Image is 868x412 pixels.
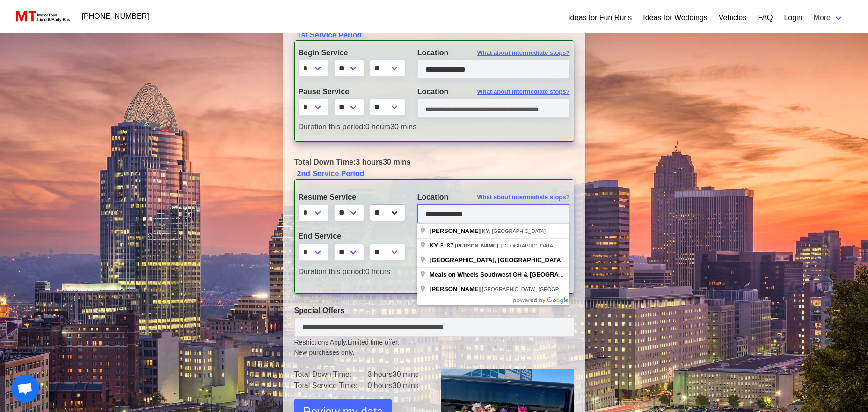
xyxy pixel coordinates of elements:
[393,382,419,390] span: 30 mins
[808,8,849,27] a: More
[13,10,71,23] img: MotorToys Logo
[367,380,427,391] td: 0 hours
[299,47,403,59] label: Begin Service
[299,123,365,131] span: Duration this period:
[11,375,39,403] div: Open chat
[430,242,455,249] span: -3187
[477,48,570,58] span: What about intermediate stops?
[430,227,481,234] span: [PERSON_NAME]
[383,158,411,166] span: 30 mins
[390,123,416,131] span: 30 mins
[299,86,403,97] label: Pause Service
[477,87,570,97] span: What about intermediate stops?
[367,369,427,380] td: 3 hours
[758,12,773,23] a: FAQ
[294,158,356,166] span: Total Down Time:
[455,243,498,248] span: [PERSON_NAME]
[568,12,632,23] a: Ideas for Fun Runs
[76,7,155,26] a: [PHONE_NUMBER]
[348,337,399,347] span: Limited time offer.
[482,228,489,234] span: KY
[417,192,570,203] label: Location
[294,369,368,380] td: Total Down Time:
[294,380,368,391] td: Total Service Time:
[417,88,449,96] span: Location
[482,286,649,292] span: [GEOGRAPHIC_DATA], [GEOGRAPHIC_DATA], [GEOGRAPHIC_DATA]
[455,243,611,248] span: , [GEOGRAPHIC_DATA], [GEOGRAPHIC_DATA]
[477,193,570,202] span: What about intermediate stops?
[430,285,481,292] span: [PERSON_NAME]
[299,192,403,203] label: Resume Service
[292,266,410,277] div: 0 hours
[292,121,577,133] div: 0 hours
[784,12,802,23] a: Login
[299,268,365,276] span: Duration this period:
[417,49,449,57] span: Location
[294,305,574,316] label: Special Offers
[719,12,747,23] a: Vehicles
[430,271,595,278] span: Meals on Wheels Southwest OH & [GEOGRAPHIC_DATA]
[430,256,610,263] span: [GEOGRAPHIC_DATA], [GEOGRAPHIC_DATA] Farmers Market
[294,338,574,358] small: Restrictions Apply.
[294,348,574,358] span: New purchases only.
[287,157,581,168] div: 3 hours
[643,12,708,23] a: Ideas for Weddings
[430,242,438,249] span: KY
[299,231,403,242] label: End Service
[393,370,419,378] span: 30 mins
[482,228,546,234] span: , [GEOGRAPHIC_DATA]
